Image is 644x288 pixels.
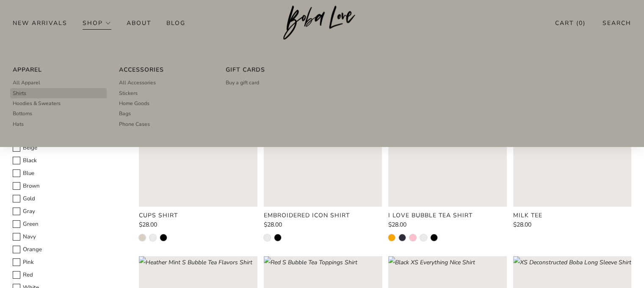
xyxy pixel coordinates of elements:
[119,119,210,129] a: Phone Cases
[13,100,61,107] span: Hoodies & Sweaters
[13,89,26,97] span: Shirts
[388,211,473,219] product-card-title: I Love Bubble Tea Shirt
[13,194,126,204] label: Gold
[283,6,361,41] a: Boba Love
[119,98,210,108] a: Home Goods
[13,110,32,117] span: Bottoms
[13,169,126,178] label: Blue
[513,88,631,206] image-skeleton: Loading image: S Milk Tee
[264,212,382,219] a: Embroidered Icon Shirt
[139,221,157,229] span: $28.00
[13,108,104,119] a: Bottoms
[555,16,586,30] a: Cart
[603,16,631,30] a: Search
[226,64,317,75] a: Gift Cards
[13,64,104,75] a: Apparel
[119,100,149,107] span: Home Goods
[13,98,104,108] a: Hoodies & Sweaters
[513,222,631,228] a: $28.00
[119,64,210,75] a: Accessories
[139,212,257,219] a: Cups Shirt
[226,78,317,88] a: Buy a gift card
[119,108,210,119] a: Bags
[513,211,542,219] product-card-title: Milk Tee
[119,78,210,88] a: All Accessories
[83,16,111,30] a: Shop
[13,143,126,153] label: Beige
[166,16,185,30] a: Blog
[264,222,382,228] a: $28.00
[127,16,151,30] a: About
[119,79,156,86] span: All Accessories
[513,212,631,219] a: Milk Tee
[139,88,257,206] a: Soft Cream S Cups Shirt Loading image: Soft Cream S Cups Shirt
[13,219,126,229] label: Green
[13,207,126,216] label: Gray
[388,88,506,206] a: Gold S I Love Bubble Tea Shirt Loading image: Gold S I Love Bubble Tea Shirt
[388,221,406,229] span: $28.00
[388,222,506,228] a: $28.00
[139,222,257,228] a: $28.00
[388,88,506,206] image-skeleton: Loading image: Gold S I Love Bubble Tea Shirt
[579,19,583,27] items-count: 0
[13,78,104,88] a: All Apparel
[119,88,210,98] a: Stickers
[139,211,178,219] product-card-title: Cups Shirt
[388,212,506,219] a: I Love Bubble Tea Shirt
[513,221,531,229] span: $28.00
[226,79,259,86] span: Buy a gift card
[264,88,382,206] image-skeleton: Loading image: White XS Embroidered Icon Shirt
[13,120,24,128] span: Hats
[13,270,126,280] label: Red
[513,88,631,206] a: S Milk Tee Loading image: S Milk Tee
[13,245,126,255] label: Orange
[13,79,40,86] span: All Apparel
[13,16,67,30] a: New Arrivals
[264,211,350,219] product-card-title: Embroidered Icon Shirt
[13,258,126,267] label: Pink
[119,120,150,128] span: Phone Cases
[13,156,126,166] label: Black
[264,88,382,206] a: White XS Embroidered Icon Shirt Loading image: White XS Embroidered Icon Shirt
[283,6,361,40] img: Boba Love
[13,181,126,191] label: Brown
[264,221,282,229] span: $28.00
[119,89,138,97] span: Stickers
[13,232,126,242] label: Navy
[119,110,131,117] span: Bags
[13,88,104,98] a: Shirts
[13,119,104,129] a: Hats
